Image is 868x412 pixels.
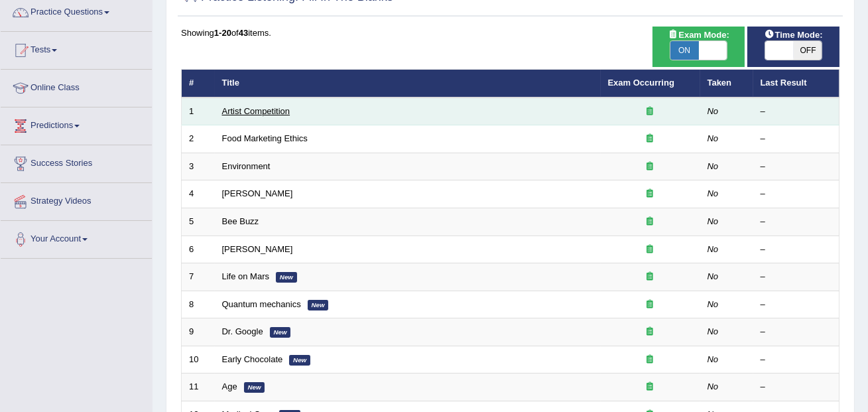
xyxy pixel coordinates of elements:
div: – [761,326,832,338]
a: Tests [1,32,152,65]
th: Taken [700,70,753,98]
a: Artist Competition [222,106,290,116]
div: Exam occurring question [608,354,693,366]
div: Exam occurring question [608,133,693,145]
div: – [761,133,832,145]
span: Exam Mode: [662,28,734,42]
a: Age [222,381,237,391]
em: No [708,271,719,281]
div: Showing of items. [181,27,839,39]
span: OFF [794,41,822,60]
a: [PERSON_NAME] [222,244,293,254]
div: – [761,105,832,118]
div: – [761,354,832,366]
div: – [761,299,832,311]
div: – [761,271,832,283]
a: Environment [222,161,271,171]
a: Life on Mars [222,271,270,281]
div: – [761,243,832,256]
div: Show exams occurring in exams [652,27,745,67]
em: New [289,355,310,366]
em: No [708,326,719,336]
em: No [708,244,719,254]
b: 1-20 [214,28,231,38]
div: Exam occurring question [608,105,693,118]
div: – [761,381,832,393]
div: Exam occurring question [608,243,693,256]
a: Exam Occurring [608,78,674,88]
em: No [708,354,719,364]
a: Success Stories [1,145,152,178]
a: Dr. Google [222,326,263,336]
em: New [276,272,297,283]
td: 5 [182,208,215,236]
em: No [708,106,719,116]
em: No [708,381,719,391]
td: 8 [182,291,215,318]
a: Food Marketing Ethics [222,133,308,143]
td: 9 [182,318,215,346]
div: Exam occurring question [608,326,693,338]
td: 3 [182,153,215,180]
td: 1 [182,98,215,125]
div: Exam occurring question [608,271,693,283]
td: 11 [182,374,215,401]
em: No [708,133,719,143]
td: 10 [182,346,215,374]
div: – [761,216,832,228]
th: # [182,70,215,98]
em: New [270,327,291,338]
em: No [708,188,719,198]
em: New [244,382,265,393]
td: 7 [182,263,215,291]
td: 6 [182,236,215,263]
div: Exam occurring question [608,188,693,200]
b: 43 [239,28,248,38]
em: New [308,300,329,310]
em: No [708,161,719,171]
th: Last Result [753,70,839,98]
em: No [708,216,719,226]
td: 4 [182,180,215,208]
a: Strategy Videos [1,183,152,216]
td: 2 [182,125,215,153]
a: Bee Buzz [222,216,259,226]
a: Early Chocolate [222,354,283,364]
div: Exam occurring question [608,381,693,393]
a: Your Account [1,221,152,254]
a: Quantum mechanics [222,299,301,309]
div: – [761,188,832,200]
th: Title [215,70,601,98]
span: ON [670,41,699,60]
div: Exam occurring question [608,216,693,228]
span: Time Mode: [759,28,828,42]
a: Online Class [1,70,152,103]
div: Exam occurring question [608,299,693,311]
div: – [761,161,832,173]
div: Exam occurring question [608,161,693,173]
em: No [708,299,719,309]
a: [PERSON_NAME] [222,188,293,198]
a: Predictions [1,107,152,141]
